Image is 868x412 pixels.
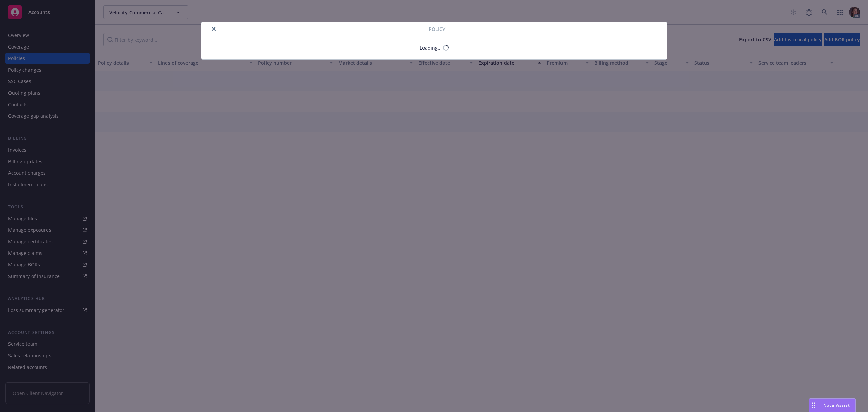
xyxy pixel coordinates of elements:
span: Nova Assist [823,402,850,408]
div: Loading... [420,44,442,51]
button: close [210,25,218,33]
div: Drag to move [809,399,818,412]
span: Policy [429,25,445,33]
button: Nova Assist [809,398,856,412]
